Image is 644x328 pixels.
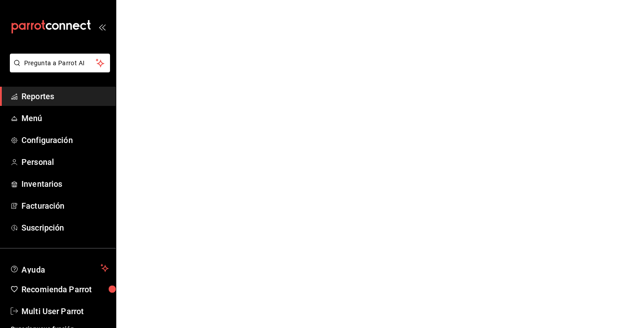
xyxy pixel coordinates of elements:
span: Menú [21,112,109,124]
button: Pregunta a Parrot AI [10,54,110,72]
a: Pregunta a Parrot AI [6,65,110,74]
span: Pregunta a Parrot AI [24,59,96,68]
span: Recomienda Parrot [21,283,109,295]
span: Suscripción [21,222,109,234]
span: Personal [21,156,109,168]
span: Inventarios [21,178,109,190]
span: Reportes [21,90,109,102]
span: Ayuda [21,263,97,273]
button: open_drawer_menu [98,23,106,30]
span: Configuración [21,134,109,146]
span: Multi User Parrot [21,305,109,317]
span: Facturación [21,200,109,212]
